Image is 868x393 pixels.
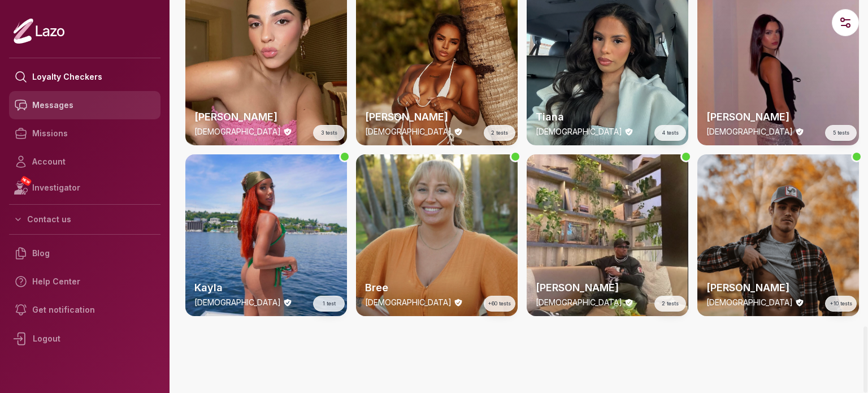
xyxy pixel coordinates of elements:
a: Account [9,148,160,176]
h2: [PERSON_NAME] [706,280,850,296]
a: Get notification [9,296,160,324]
a: NEWInvestigator [9,176,160,200]
a: Messages [9,91,160,119]
h2: Kayla [194,280,338,296]
a: Loyalty Checkers [9,63,160,91]
span: +10 tests [830,300,852,308]
a: Missions [9,119,160,148]
img: checker [185,154,347,316]
span: 2 tests [662,300,679,308]
span: +60 tests [488,300,511,308]
span: 5 tests [833,129,849,137]
span: 2 tests [491,129,508,137]
a: thumbchecker[PERSON_NAME][DEMOGRAPHIC_DATA]2 tests [527,154,688,316]
h2: [PERSON_NAME] [194,109,338,125]
p: [DEMOGRAPHIC_DATA] [194,297,281,308]
a: Help Center [9,267,160,296]
h2: [PERSON_NAME] [365,109,509,125]
div: Logout [9,324,160,353]
h2: [PERSON_NAME] [706,109,850,125]
span: 1 test [323,300,336,308]
p: [DEMOGRAPHIC_DATA] [365,126,452,137]
a: thumbchecker[PERSON_NAME][DEMOGRAPHIC_DATA]+10 tests [697,154,859,316]
p: [DEMOGRAPHIC_DATA] [536,126,622,137]
span: NEW [20,175,32,187]
img: checker [527,154,688,316]
h2: Tiana [536,109,679,125]
p: [DEMOGRAPHIC_DATA] [536,297,622,308]
p: [DEMOGRAPHIC_DATA] [706,297,793,308]
a: thumbcheckerKayla[DEMOGRAPHIC_DATA]1 test [185,154,347,316]
a: thumbcheckerBree[DEMOGRAPHIC_DATA]+60 tests [356,154,518,316]
p: [DEMOGRAPHIC_DATA] [194,126,281,137]
img: checker [697,154,859,316]
span: 4 tests [662,129,679,137]
p: [DEMOGRAPHIC_DATA] [365,297,452,308]
h2: Bree [365,280,509,296]
img: checker [356,154,518,316]
h2: [PERSON_NAME] [536,280,679,296]
a: Blog [9,239,160,267]
p: [DEMOGRAPHIC_DATA] [706,126,793,137]
span: 3 tests [321,129,337,137]
button: Contact us [9,209,160,230]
